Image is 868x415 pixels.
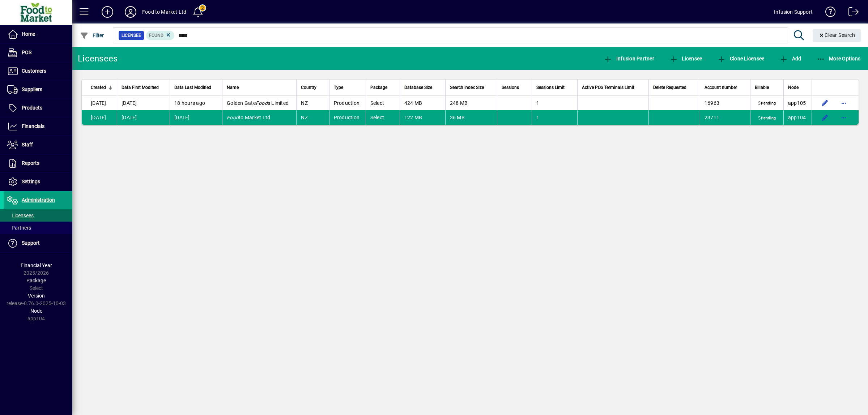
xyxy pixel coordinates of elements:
[532,96,578,110] td: 1
[149,33,163,38] span: Found
[7,225,31,231] span: Partners
[774,6,813,18] div: Infusion Support
[21,262,52,268] span: Financial Year
[536,84,565,91] span: Sessions Limit
[296,96,329,110] td: NZ
[146,31,175,40] mat-chip: Found Status: Found
[329,96,366,110] td: Production
[445,110,497,125] td: 36 MB
[700,96,750,110] td: 16963
[82,110,117,125] td: [DATE]
[602,52,656,65] button: Infusion Partner
[536,84,573,91] div: Sessions Limit
[117,96,170,110] td: [DATE]
[838,97,850,109] button: More options
[227,84,292,91] div: Name
[815,52,863,65] button: More Options
[818,32,855,38] span: Clear Search
[22,197,55,203] span: Administration
[4,173,72,191] a: Settings
[82,96,117,110] td: [DATE]
[813,29,861,42] button: Clear
[22,50,31,55] span: POS
[22,240,40,246] span: Support
[653,84,695,91] div: Delete Requested
[532,110,578,125] td: 1
[96,5,119,18] button: Add
[26,278,46,283] span: Package
[404,84,432,91] span: Database Size
[329,110,366,125] td: Production
[174,84,211,91] span: Data Last Modified
[502,84,527,91] div: Sessions
[122,84,159,91] span: Data First Modified
[91,84,112,91] div: Created
[227,115,270,120] span: to Market Ltd
[582,84,634,91] span: Active POS Terminals Limit
[4,25,72,43] a: Home
[4,234,72,252] a: Support
[78,53,118,64] div: Licensees
[755,84,769,91] span: Billable
[174,84,218,91] div: Data Last Modified
[717,56,764,61] span: Clone Licensee
[705,84,746,91] div: Account number
[22,105,42,111] span: Products
[91,84,106,91] span: Created
[705,84,737,91] span: Account number
[4,136,72,154] a: Staff
[22,68,46,74] span: Customers
[445,96,497,110] td: 248 MB
[301,84,324,91] div: Country
[4,81,72,99] a: Suppliers
[450,84,484,91] span: Search Index Size
[334,84,361,91] div: Type
[78,29,106,42] button: Filter
[4,117,72,136] a: Financials
[28,293,45,299] span: Version
[22,160,39,166] span: Reports
[4,222,72,234] a: Partners
[715,52,766,65] button: Clone Licensee
[779,56,801,61] span: Add
[400,96,445,110] td: 424 MB
[582,84,644,91] div: Active POS Terminals Limit
[30,308,42,314] span: Node
[370,84,395,91] div: Package
[4,99,72,117] a: Products
[788,100,806,106] span: app105.prod.infusionbusinesssoftware.com
[142,6,186,18] div: Food to Market Ltd
[80,33,104,38] span: Filter
[4,62,72,80] a: Customers
[843,1,859,25] a: Logout
[817,56,861,61] span: More Options
[370,84,387,91] span: Package
[404,84,441,91] div: Database Size
[819,97,831,109] button: Edit
[22,86,42,92] span: Suppliers
[301,84,316,91] span: Country
[838,112,850,123] button: More options
[400,110,445,125] td: 122 MB
[755,84,779,91] div: Billable
[366,110,400,125] td: Select
[117,110,170,125] td: [DATE]
[296,110,329,125] td: NZ
[122,84,165,91] div: Data First Modified
[653,84,686,91] span: Delete Requested
[334,84,343,91] span: Type
[604,56,654,61] span: Infusion Partner
[820,1,836,25] a: Knowledge Base
[122,32,141,39] span: Licensee
[227,100,289,106] span: Golden Gate s Limited
[788,84,807,91] div: Node
[22,142,33,147] span: Staff
[227,115,239,120] em: Food
[4,209,72,222] a: Licensees
[227,84,239,91] span: Name
[256,100,268,106] em: Food
[7,213,34,218] span: Licensees
[700,110,750,125] td: 23711
[4,154,72,172] a: Reports
[170,110,222,125] td: [DATE]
